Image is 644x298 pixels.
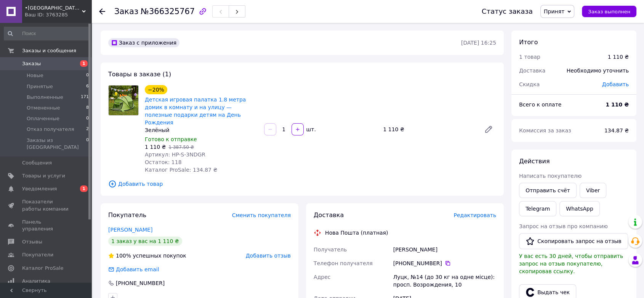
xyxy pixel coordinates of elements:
[86,72,89,79] span: 0
[482,8,533,15] div: Статус заказа
[519,81,540,87] span: Скидка
[80,185,88,192] span: 1
[22,198,70,212] span: Показатели работы компании
[22,185,57,192] span: Уведомления
[22,278,50,285] span: Аналитика
[115,279,165,287] div: [PHONE_NUMBER]
[380,124,478,135] div: 1 110 ₴
[27,105,60,111] span: Отмененные
[22,251,53,258] span: Покупатели
[145,126,258,134] div: Зелёный
[519,183,577,198] button: Отправить счёт
[519,101,561,108] span: Всего к оплате
[107,266,160,273] div: Добавить email
[519,253,623,274] span: У вас есть 30 дней, чтобы отправить запрос на отзыв покупателю, скопировав ссылку.
[519,54,540,60] span: 1 товар
[393,259,496,267] div: [PHONE_NUMBER]
[582,6,636,17] button: Заказ выполнен
[25,5,82,11] span: •IVVI•
[145,136,197,142] span: Готово к отправке
[27,137,86,151] span: Заказы из [GEOGRAPHIC_DATA]
[314,260,373,266] span: Телефон получателя
[84,45,128,50] div: Keywords by Traffic
[108,237,182,246] div: 1 заказ у вас на 1 110 ₴
[519,173,582,179] span: Написать покупателю
[4,27,90,40] input: Поиск
[22,47,76,54] span: Заказы и сообщения
[22,60,41,67] span: Заказы
[168,145,194,150] span: 1 387.50 ₴
[86,137,89,151] span: 0
[27,83,53,90] span: Принятые
[304,126,317,133] div: шт.
[27,72,43,79] span: Новые
[323,229,390,237] div: Нова Пошта (платная)
[108,227,152,233] a: [PERSON_NAME]
[519,39,538,46] span: Итого
[314,274,330,280] span: Адрес
[602,81,629,87] span: Добавить
[29,45,68,50] div: Domain Overview
[519,223,608,229] span: Запрос на отзыв про компанию
[461,40,496,46] time: [DATE] 16:25
[21,44,27,50] img: tab_domain_overview_orange.svg
[115,266,160,273] div: Добавить email
[22,159,52,166] span: Сообщения
[314,211,344,219] span: Доставка
[145,85,167,94] div: −20%
[519,201,556,216] a: Telegram
[544,8,564,14] span: Принят
[108,38,179,47] div: Заказ с приложения
[145,159,182,165] span: Остаток: 118
[481,122,496,137] a: Редактировать
[27,115,59,122] span: Оплаченные
[22,219,70,232] span: Панель управления
[232,212,291,218] span: Сменить покупателя
[519,127,571,134] span: Комиссия за заказ
[109,85,138,115] img: Детская игровая палатка 1.8 метра домик в комнату и на улицу — полезные подарки детям на День Рож...
[562,62,633,79] div: Необходимо уточнить
[141,7,195,16] span: №366325767
[392,243,498,256] div: [PERSON_NAME]
[81,94,89,101] span: 171
[27,126,74,133] span: Отказ получателя
[519,158,549,165] span: Действия
[76,44,82,50] img: tab_keywords_by_traffic_grey.svg
[25,11,91,18] div: Ваш ID: 3763285
[80,60,88,67] span: 1
[22,238,42,245] span: Отзывы
[145,97,246,126] a: Детская игровая палатка 1.8 метра домик в комнату и на улицу — полезные подарки детям на День Рож...
[108,71,171,78] span: Товары в заказе (1)
[108,252,186,259] div: успешных покупок
[114,7,138,16] span: Заказ
[145,144,166,150] span: 1 110 ₴
[86,83,89,90] span: 6
[314,246,347,253] span: Получатель
[99,8,105,15] div: Вернуться назад
[22,265,63,272] span: Каталог ProSale
[559,201,599,216] a: WhatsApp
[392,270,498,292] div: Луцк, №14 (до 30 кг на одне місце): просп. Возрождения, 10
[606,101,629,108] b: 1 110 ₴
[453,212,496,218] span: Редактировать
[608,53,629,61] div: 1 110 ₴
[604,127,629,134] span: 134.87 ₴
[12,20,18,26] img: website_grey.svg
[519,68,545,74] span: Доставка
[27,94,63,101] span: Выполненные
[116,253,131,259] span: 100%
[246,253,291,259] span: Добавить отзыв
[86,126,89,133] span: 2
[108,211,146,219] span: Покупатель
[20,20,84,26] div: Domain: [DOMAIN_NAME]
[86,105,89,111] span: 8
[519,233,628,249] button: Скопировать запрос на отзыв
[588,9,630,14] span: Заказ выполнен
[580,183,606,198] a: Viber
[22,172,65,179] span: Товары и услуги
[12,12,18,18] img: logo_orange.svg
[145,151,205,158] span: Артикул: HP-S-3NDGR
[145,167,217,173] span: Каталог ProSale: 134.87 ₴
[21,12,37,18] div: v 4.0.25
[86,115,89,122] span: 0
